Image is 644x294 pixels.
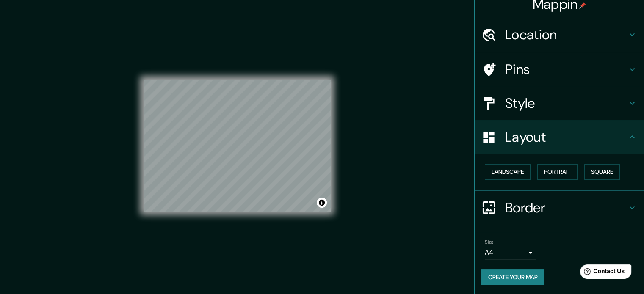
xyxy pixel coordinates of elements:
canvas: Map [144,80,331,212]
h4: Location [505,26,627,43]
label: Size [485,238,494,245]
div: Pins [475,52,644,86]
h4: Pins [505,61,627,78]
div: A4 [485,246,536,259]
button: Create your map [481,269,544,285]
h4: Layout [505,129,627,146]
iframe: Help widget launcher [569,261,635,285]
h4: Border [505,199,627,216]
button: Landscape [485,164,531,180]
button: Toggle attribution [317,198,327,208]
div: Style [475,86,644,120]
button: Square [584,164,620,180]
div: Layout [475,120,644,154]
div: Border [475,191,644,225]
div: Location [475,18,644,52]
button: Portrait [537,164,578,180]
h4: Style [505,95,627,112]
img: pin-icon.png [579,2,586,9]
